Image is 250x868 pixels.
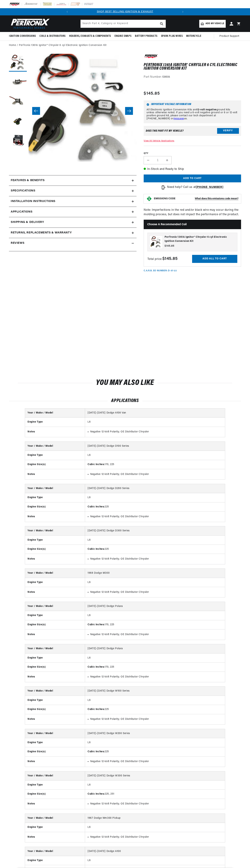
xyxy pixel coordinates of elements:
[147,103,238,106] h6: Important Voltage Information
[38,32,67,40] summary: Coils & Distributors
[85,526,225,535] td: [DATE]-[DATE] Dodge D300 Series
[71,10,179,14] div: 1 of 2
[88,463,105,466] strong: Cubic Inches:
[85,814,225,823] td: 1967 Dodge Wm300 Pickup
[90,472,222,476] li: Negative 12-Volt Polarity; OE Distributor Chrysler
[9,113,27,131] button: Load image 4 in gallery view
[9,93,27,111] button: Load image 3 in gallery view
[25,526,85,535] th: Year / Make / Model
[25,823,85,832] th: Engine Type
[85,738,225,747] td: L6
[25,790,85,799] th: Engine Size(s)
[25,578,85,587] th: Engine Type
[196,186,223,189] a: [PHONE_NUMBER]
[85,620,225,629] td: 170, 225
[11,199,55,204] h2: Installation instructions
[144,75,241,79] div: Part Number:
[25,687,85,696] th: Year / Make / Model
[162,257,178,261] strong: $145.85
[85,856,225,865] td: L6
[90,835,222,839] li: Negative 12-Volt Polarity; OE Distributor Chrysler
[25,705,85,714] th: Engine Size(s)
[144,63,241,71] h1: PerTronix 1361A Ignitor® Chrysler 6 cyl Electronic Ignition Conversion Kit
[88,793,105,795] strong: Cubic Inches:
[25,856,85,865] th: Engine Type
[146,196,152,202] img: Emissions code
[9,196,137,207] summary: Installation instructions
[25,629,85,640] th: Notes
[192,255,237,263] button: Add all to cart
[154,197,175,200] strong: EMISSIONS CODE
[9,73,27,91] button: Load image 2 in gallery view
[85,602,225,611] td: [DATE]-[DATE] Dodge Polara
[179,8,186,15] button: Translation missing: en.sections.announcements.next_announcement
[11,210,32,214] span: Applications
[90,717,222,721] li: Negative 12-Volt Polarity; OE Distributor Chrysler
[9,228,137,238] summary: Returns, Replacements & Warranty
[85,545,225,554] td: 225
[90,590,222,594] li: Negative 12-Volt Polarity; OE Distributor Chrysler
[32,107,40,115] button: Slide left
[195,197,238,200] strong: What does this emissions code mean?
[25,602,85,611] th: Year / Make / Model
[85,408,225,418] td: [DATE]-[DATE] Dodge A108 Van
[159,32,185,40] summary: Spark Plug Wires
[25,502,85,511] th: Engine Size(s)
[219,32,241,41] summary: Product Support
[25,672,85,682] th: Notes
[9,32,38,40] summary: Ignition Conversions
[64,8,71,15] button: Translation missing: en.sections.announcements.previous_announcement
[186,34,201,38] span: Motorcycle
[25,408,85,418] th: Year / Make / Model
[9,186,137,196] summary: Specifications
[115,34,131,38] span: Engine Swaps
[85,747,225,756] td: 225
[88,666,105,668] strong: Cubic Inches:
[25,729,85,738] th: Year / Make / Model
[88,548,105,550] strong: Cubic Inches:
[25,554,85,564] th: Notes
[206,22,224,25] span: Add my vehicle
[144,140,174,142] a: View All Vehicle Applications
[25,587,85,597] th: Notes
[88,623,105,626] strong: Cubic Inches:
[85,493,225,502] td: L6
[85,823,225,832] td: L6
[133,32,159,40] summary: Battery Products
[85,696,225,705] td: L6
[88,505,105,508] strong: Cubic Inches:
[25,545,85,554] th: Engine Size(s)
[199,20,226,28] a: Add my vehicle
[25,484,85,493] th: Year / Make / Model
[85,578,225,587] td: L6
[88,708,105,711] strong: Cubic Inches:
[25,418,85,427] th: Engine Type
[85,484,225,493] td: [DATE]-[DATE] Dodge D200 Series
[144,54,241,272] div: Note: Imperfections in the red and/or black wire may occur during the molding process, but does n...
[25,814,85,823] th: Year / Make / Model
[25,799,85,809] th: Notes
[39,34,66,38] span: Coils & Distributors
[144,167,241,172] p: In-Stock and Ready to Ship
[25,620,85,629] th: Engine Size(s)
[9,54,27,72] button: Load image 1 in gallery view
[219,34,239,38] span: Product Support
[144,269,177,272] p: C.A.R.B. EO Number: D-57-22
[90,760,222,764] li: Negative 12-Volt Polarity; OE Distributor Chrysler
[11,178,44,183] h2: Features & Benefits
[25,663,85,672] th: Engine Size(s)
[9,34,36,38] span: Ignition Conversions
[167,185,223,190] p: Need help? Call us at
[85,687,225,696] td: [DATE]-[DATE] Dodge W100 Series
[18,380,232,386] h2: You may also like
[9,399,241,403] h2: Applications
[85,663,225,672] td: 170, 225
[9,175,137,186] summary: Features & Benefits
[25,771,85,780] th: Year / Make / Model
[9,238,137,248] summary: Reviews
[154,197,238,200] button: EMISSIONS CODEWhat does this emissions code mean?
[25,832,85,842] th: Notes
[9,217,137,228] summary: Shipping & Delivery
[69,34,111,38] span: Headers, Exhausts & Components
